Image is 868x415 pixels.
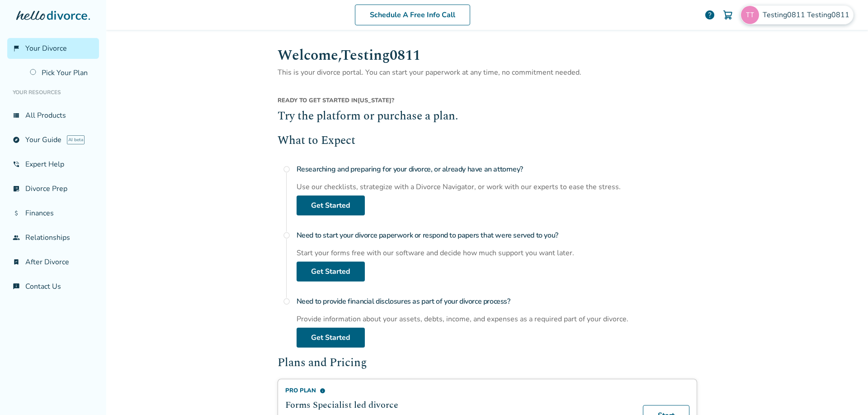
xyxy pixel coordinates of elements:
div: Pro Plan [285,386,632,395]
h4: Need to provide financial disclosures as part of your divorce process? [297,292,697,310]
span: AI beta [67,135,85,144]
h2: Forms Specialist led divorce [285,398,632,412]
a: exploreYour GuideAI beta [7,129,99,150]
span: radio_button_unchecked [283,166,290,173]
span: Ready to get started in [278,96,358,105]
h2: What to Expect [278,133,697,150]
span: Testing0811 Testing0811 [763,10,853,20]
img: Cart [722,10,733,20]
span: chat_info [13,283,20,290]
div: [US_STATE] ? [278,96,697,108]
span: attach_money [13,210,20,217]
span: flag_2 [13,45,20,52]
a: Get Started [297,328,365,348]
h4: Researching and preparing for your divorce, or already have an attorney? [297,160,697,178]
h2: Try the platform or purchase a plan. [278,108,697,125]
span: explore [13,136,20,143]
a: Get Started [297,196,365,215]
p: This is your divorce portal. You can start your paperwork at any time, no commitment needed. [278,67,697,78]
a: groupRelationships [7,227,99,248]
span: Your Divorce [25,43,67,53]
a: phone_in_talkExpert Help [7,154,99,175]
a: Schedule A Free Info Call [355,5,470,25]
div: Start your forms free with our software and decide how much support you want later. [297,248,697,258]
span: group [13,234,20,241]
iframe: Chat Widget [823,372,868,415]
img: testingstage0811@hellodivorce.com [741,6,759,24]
span: list_alt_check [13,185,20,192]
span: view_list [13,112,20,119]
a: Pick Your Plan [24,62,99,83]
span: radio_button_unchecked [283,298,290,305]
div: Provide information about your assets, debts, income, and expenses as a required part of your div... [297,314,697,324]
a: bookmark_checkAfter Divorce [7,252,99,272]
span: bookmark_check [13,258,20,266]
h4: Need to start your divorce paperwork or respond to papers that were served to you? [297,226,697,244]
span: radio_button_unchecked [283,232,290,239]
a: flag_2Your Divorce [7,38,99,59]
a: view_listAll Products [7,105,99,126]
a: list_alt_checkDivorce Prep [7,178,99,199]
a: attach_moneyFinances [7,203,99,224]
span: phone_in_talk [13,161,20,168]
span: info [320,388,325,394]
a: Get Started [297,262,365,281]
a: chat_infoContact Us [7,276,99,297]
div: Use our checklists, strategize with a Divorce Navigator, or work with our experts to ease the str... [297,182,697,192]
li: Your Resources [7,83,99,101]
h1: Welcome, Testing0811 [278,44,697,67]
a: help [704,10,715,20]
h2: Plans and Pricing [278,355,697,372]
